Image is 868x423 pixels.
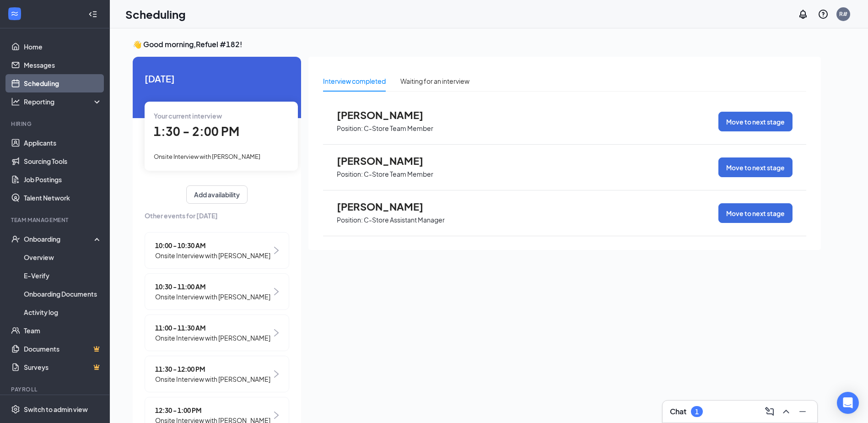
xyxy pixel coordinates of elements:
[186,185,248,204] button: Add availability
[718,112,793,131] button: Move to next stage
[24,38,102,56] a: Home
[337,124,363,133] p: Position:
[24,56,102,74] a: Messages
[24,170,102,189] a: Job Postings
[155,405,270,415] span: 12:30 - 1:00 PM
[11,234,20,244] svg: UserCheck
[154,124,239,139] span: 1:30 - 2:00 PM
[818,9,829,20] svg: QuestionInfo
[155,292,270,302] span: Onsite Interview with [PERSON_NAME]
[695,408,699,416] div: 1
[337,170,363,179] p: Position:
[24,134,102,152] a: Applicants
[155,282,270,292] span: 10:30 - 11:00 AM
[400,76,469,86] div: Waiting for an interview
[24,189,102,207] a: Talent Network
[10,9,19,18] svg: WorkstreamLogo
[781,406,792,417] svg: ChevronUp
[11,97,20,106] svg: Analysis
[145,211,289,221] span: Other events for [DATE]
[24,358,102,376] a: SurveysCrown
[364,216,445,224] p: C-Store Assistant Manager
[337,201,437,212] span: [PERSON_NAME]
[323,76,386,86] div: Interview completed
[125,6,186,22] h1: Scheduling
[797,406,808,417] svg: Minimize
[24,248,102,266] a: Overview
[11,120,100,128] div: Hiring
[24,152,102,170] a: Sourcing Tools
[24,234,94,244] div: Onboarding
[11,405,20,414] svg: Settings
[154,112,222,120] span: Your current interview
[145,71,289,86] span: [DATE]
[337,216,363,224] p: Position:
[24,340,102,358] a: DocumentsCrown
[839,10,847,18] div: R#
[337,155,437,167] span: [PERSON_NAME]
[11,385,100,393] div: Payroll
[155,374,270,384] span: Onsite Interview with [PERSON_NAME]
[795,404,810,419] button: Minimize
[24,285,102,303] a: Onboarding Documents
[798,9,809,20] svg: Notifications
[837,392,859,414] div: Open Intercom Messenger
[718,203,793,223] button: Move to next stage
[364,124,433,133] p: C-Store Team Member
[133,39,821,49] h3: 👋 Good morning, Refuel #182 !
[11,216,100,224] div: Team Management
[24,97,102,106] div: Reporting
[154,153,260,160] span: Onsite Interview with [PERSON_NAME]
[779,404,793,419] button: ChevronUp
[337,109,437,121] span: [PERSON_NAME]
[764,406,775,417] svg: ComposeMessage
[364,170,433,179] p: C-Store Team Member
[155,323,270,333] span: 11:00 - 11:30 AM
[24,303,102,321] a: Activity log
[762,404,777,419] button: ComposeMessage
[718,157,793,177] button: Move to next stage
[24,405,88,414] div: Switch to admin view
[24,74,102,92] a: Scheduling
[155,364,270,374] span: 11:30 - 12:00 PM
[88,10,97,19] svg: Collapse
[155,240,270,250] span: 10:00 - 10:30 AM
[670,407,686,417] h3: Chat
[24,266,102,285] a: E-Verify
[24,321,102,340] a: Team
[155,333,270,343] span: Onsite Interview with [PERSON_NAME]
[155,250,270,260] span: Onsite Interview with [PERSON_NAME]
